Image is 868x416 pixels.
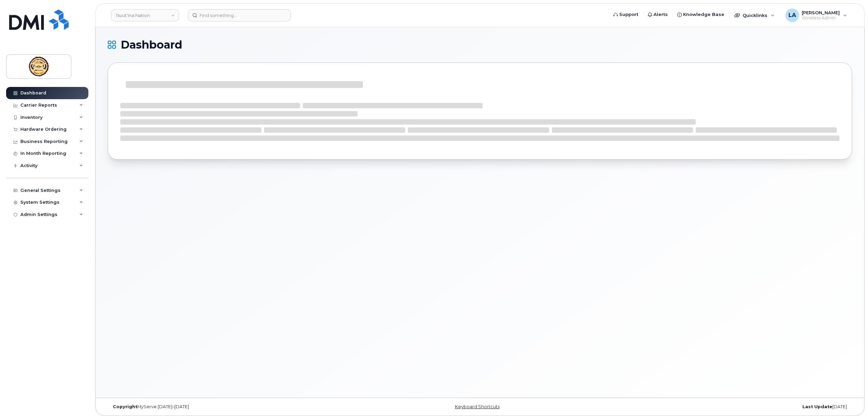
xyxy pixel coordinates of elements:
div: [DATE] [604,404,852,410]
strong: Copyright [113,404,137,409]
a: Keyboard Shortcuts [455,404,500,409]
div: MyServe [DATE]–[DATE] [108,404,356,410]
strong: Last Update [802,404,832,409]
span: Dashboard [121,40,182,50]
